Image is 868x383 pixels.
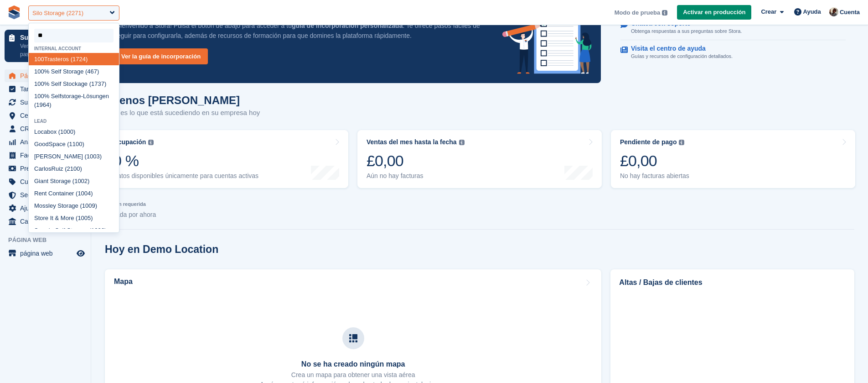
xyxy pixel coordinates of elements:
[631,52,733,60] p: Guías y recursos de configuración detallados.
[34,68,44,75] span: 100
[840,8,860,17] span: Cuenta
[20,247,75,260] span: página web
[662,10,667,16] img: icon-info-grey-7440780725fd019a000dd9b08b2336e03edf1995a4989e88bcd33f0948082b44.svg
[5,149,86,162] a: menu
[5,247,86,260] a: menú
[148,140,154,145] img: icon-info-grey-7440780725fd019a000dd9b08b2336e03edf1995a4989e88bcd33f0948082b44.svg
[620,138,677,146] div: Pendiente de pago
[74,178,84,184] span: 100
[260,360,446,368] h3: No se ha creado ningún mapa
[29,65,119,78] div: % Self Storage (467)
[20,189,75,201] span: Seguro
[29,150,119,163] div: [PERSON_NAME] ( 3)
[20,69,75,82] span: Página Principal
[367,138,457,146] div: Ventas del mes hasta la fecha
[105,201,854,207] p: Acción requerida
[5,175,86,188] a: menu
[620,172,689,180] div: No hay facturas abiertas
[32,9,83,18] div: Silo Storage (2271)
[5,215,86,228] a: menu
[829,7,838,16] img: Patrick Blanc
[5,30,86,62] a: Su incorporación Ver los próximos pasos
[8,236,91,245] span: Página web
[75,248,86,259] a: Vista previa de la tienda
[77,215,88,221] span: 100
[5,202,86,215] a: menu
[620,152,689,170] div: £0,00
[82,202,92,209] span: 100
[631,27,742,35] p: Obtenga respuestas a sus preguntas sobre Stora.
[619,277,846,288] h2: Altas / Bajas de clientes
[105,94,260,106] h1: Buenos [PERSON_NAME]
[105,108,260,118] p: Esto es lo que está sucediendo en su empresa hoy
[502,5,592,74] img: onboarding-info-6c161a55d2c0e0a8cae90662b2fe09162a5109e8cc188191df67fb4f79e88e88.svg
[20,42,74,58] p: Ver los próximos pasos
[70,165,80,172] span: 100
[20,162,75,175] span: Precios
[292,22,403,29] strong: guía de incorporación personalizada
[112,211,156,218] span: Nada por ahora
[367,152,465,170] div: £0,00
[803,7,821,16] span: Ayuda
[72,141,83,147] span: 100
[20,202,75,215] span: Ajustes
[620,15,846,40] a: Chatea con soporte Obtenga respuestas a sus preguntas sobre Stora.
[20,96,75,109] span: Suscripciones
[91,227,101,234] span: 100
[631,45,725,52] p: Visita el centro de ayuda
[459,140,465,145] img: icon-info-grey-7440780725fd019a000dd9b08b2336e03edf1995a4989e88bcd33f0948082b44.svg
[29,78,119,90] div: % Self Stockage (1737)
[357,130,602,188] a: Ventas del mes hasta la fecha £0,00 Aún no hay facturas
[5,83,86,95] a: menu
[20,83,75,95] span: Tareas
[87,153,97,160] span: 100
[29,175,119,187] div: Giant Storage ( 2)
[679,140,684,145] img: icon-info-grey-7440780725fd019a000dd9b08b2336e03edf1995a4989e88bcd33f0948082b44.svg
[5,69,86,82] a: menu
[77,190,88,197] span: 100
[611,130,855,188] a: Pendiente de pago £0,00 No hay facturas abiertas
[29,126,119,138] div: Locabox ( 0)
[20,215,75,228] span: Capital
[20,109,75,122] span: Centros
[29,46,119,51] div: Internal account
[5,96,86,109] a: menu
[29,119,119,124] div: Lead
[5,122,86,135] a: menu
[104,130,348,188] a: Ocupación 0 % Datos disponibles únicamente para cuentas activas
[20,136,75,148] span: Analítica
[683,8,745,17] span: Activar en producción
[29,224,119,236] div: Sperrin Self Storage ( 6)
[29,138,119,150] div: GoodSpace (1 )
[20,149,75,162] span: Facturas
[29,90,119,111] div: % Selfstorage-Lösungen (1964)
[29,212,119,224] div: Store It & More ( 5)
[20,175,75,188] span: Cupones
[349,334,357,342] img: map-icn-33ee37083ee616e46c38cad1a60f524a97daa1e2b2c8c0bc3eb3415660979fc1.svg
[114,278,133,286] h2: Mapa
[34,80,44,87] span: 100
[113,152,258,170] div: 0 %
[5,189,86,201] a: menu
[29,187,119,199] div: Rent Container ( 4)
[5,109,86,122] a: menu
[29,163,119,175] div: CarlosRuiz (2 )
[5,136,86,148] a: menu
[105,243,218,256] h2: Hoy en Demo Location
[20,122,75,135] span: CRM
[34,93,44,100] span: 100
[60,128,70,135] span: 100
[761,7,776,16] span: Crear
[113,138,146,146] div: Ocupación
[114,21,488,41] p: ¡Bienvenido a Stora! Pulsa el botón de abajo para acceder a tu . Te ofrece pasos fáciles de segui...
[7,5,21,19] img: stora-icon-8386f47178a22dfd0bd8f6a31ec36ba5ce8667c1dd55bd0f319d3a0aa187defe.svg
[5,162,86,175] a: menu
[34,56,44,63] span: 100
[615,8,660,17] span: Modo de prueba
[20,34,74,41] p: Su incorporación
[677,5,751,20] a: Activar en producción
[367,172,465,180] div: Aún no hay facturas
[29,53,119,65] div: Trasteros (1724)
[114,48,208,64] a: Ver la guía de incorporación
[113,172,258,180] div: Datos disponibles únicamente para cuentas activas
